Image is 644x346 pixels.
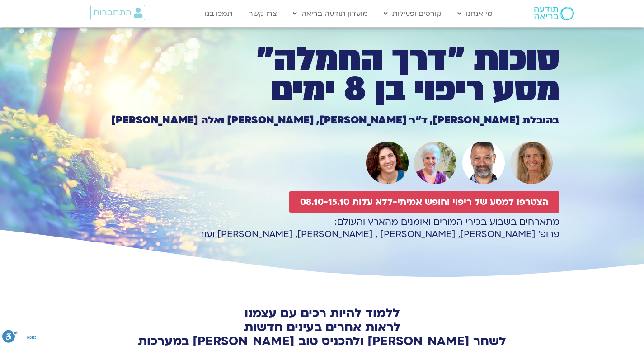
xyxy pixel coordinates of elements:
[200,5,237,22] a: תמכו בנו
[300,197,549,207] span: הצטרפו למסע של ריפוי וחופש אמיתי-ללא עלות 08.10-15.10
[453,5,497,22] a: מי אנחנו
[85,216,559,240] p: מתארחים בשבוע בכירי המורים ואומנים מהארץ והעולם: פרופ׳ [PERSON_NAME], [PERSON_NAME] , [PERSON_NAM...
[244,5,282,22] a: צרו קשר
[289,191,559,213] a: הצטרפו למסע של ריפוי וחופש אמיתי-ללא עלות 08.10-15.10
[90,5,145,20] a: התחברות
[379,5,446,22] a: קורסים ופעילות
[85,115,559,125] h1: בהובלת [PERSON_NAME], ד״ר [PERSON_NAME], [PERSON_NAME] ואלה [PERSON_NAME]
[93,8,132,18] span: התחברות
[85,44,559,105] h1: סוכות ״דרך החמלה״ מסע ריפוי בן 8 ימים
[534,7,574,20] img: תודעה בריאה
[288,5,372,22] a: מועדון תודעה בריאה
